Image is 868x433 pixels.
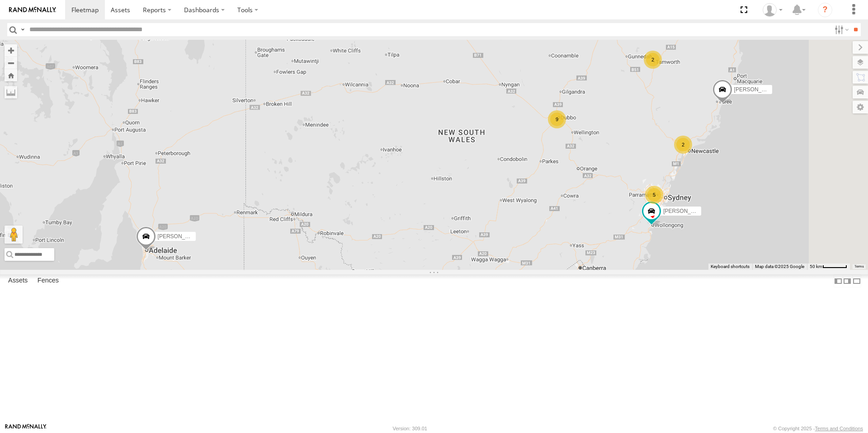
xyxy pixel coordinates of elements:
img: rand-logo.svg [9,7,56,13]
span: [PERSON_NAME] [663,207,708,214]
div: 5 [645,186,663,204]
button: Drag Pegman onto the map to open Street View [5,226,23,244]
button: Map scale: 50 km per 51 pixels [807,264,850,270]
button: Zoom in [5,44,17,56]
div: Beth Porter [759,3,786,17]
label: Search Query [19,23,26,36]
label: Dock Summary Table to the Right [843,274,852,287]
i: ? [818,3,832,17]
a: Terms and Conditions [815,426,863,431]
label: Hide Summary Table [852,274,861,287]
span: 50 km [810,264,822,269]
button: Zoom Home [5,69,17,81]
a: Terms (opens in new tab) [854,264,864,268]
div: 2 [644,51,662,69]
div: © Copyright 2025 - [773,426,863,431]
div: 9 [548,110,566,128]
label: Map Settings [853,101,868,113]
div: Version: 309.01 [393,426,427,431]
label: Search Filter Options [831,23,850,36]
label: Measure [5,86,17,99]
label: Dock Summary Table to the Left [834,274,843,287]
span: [PERSON_NAME] [734,86,779,92]
a: Visit our Website [5,424,47,433]
div: 2 [674,136,692,154]
button: Keyboard shortcuts [711,264,750,270]
label: Assets [4,275,32,287]
button: Zoom out [5,56,17,69]
span: [PERSON_NAME] - NEW ute [158,233,229,240]
span: Map data ©2025 Google [755,264,804,269]
label: Fences [33,275,63,287]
